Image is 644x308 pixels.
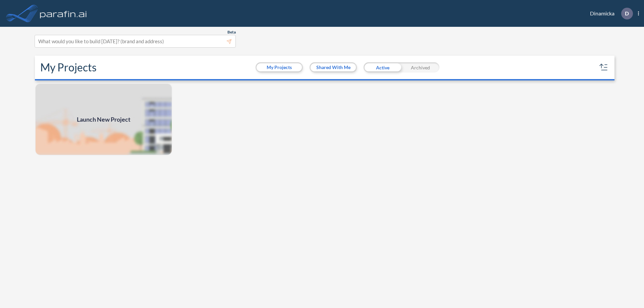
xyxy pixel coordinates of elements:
[257,63,302,71] button: My Projects
[625,10,629,16] p: D
[39,7,88,20] img: logo
[580,8,639,19] div: Dinamicka
[401,62,439,72] div: Archived
[35,83,172,156] img: add
[311,63,356,71] button: Shared With Me
[35,83,172,156] a: Launch New Project
[227,29,236,35] span: Beta
[364,62,401,72] div: Active
[40,61,97,74] h2: My Projects
[598,62,609,73] button: sort
[77,115,130,124] span: Launch New Project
